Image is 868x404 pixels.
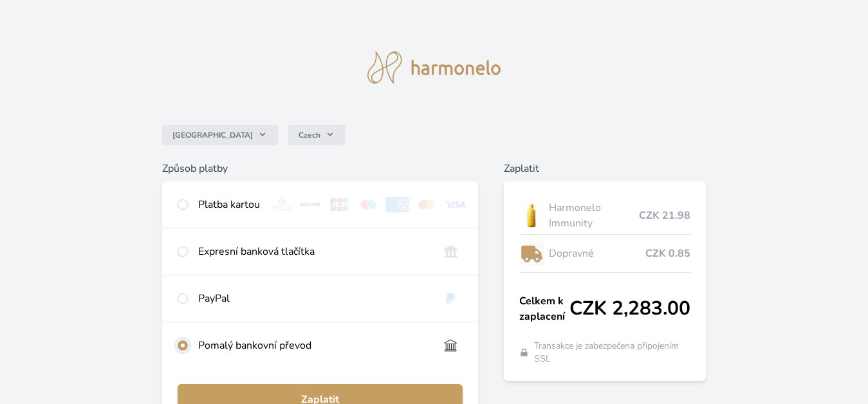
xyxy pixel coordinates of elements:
span: CZK 2,283.00 [569,297,690,320]
div: Expresní banková tlačítka [198,244,429,259]
div: Platba kartou [198,197,260,212]
button: Czech [288,125,346,145]
img: onlineBanking_CZ.svg [439,244,463,259]
img: maestro.svg [356,197,380,212]
img: delivery-lo.png [519,237,544,270]
h6: Způsob platby [162,161,479,176]
img: discover.svg [299,197,322,212]
span: Celkem k zaplacení [519,293,569,324]
span: Harmonelo Immunity [549,200,640,231]
img: amex.svg [385,197,409,212]
img: bankTransfer_IBAN.svg [439,338,463,353]
span: Transakce je zabezpečena připojením SSL [534,340,690,365]
span: CZK 21.98 [639,208,690,223]
div: Pomalý bankovní převod [198,338,429,353]
span: CZK 0.85 [645,246,690,261]
button: [GEOGRAPHIC_DATA] [162,125,278,145]
img: jcb.svg [328,197,351,212]
span: Dopravné [549,246,646,261]
span: Czech [299,130,320,140]
img: diners.svg [270,197,294,212]
img: IMMUNITY_se_stinem_x-lo.jpg [519,199,544,232]
img: logo.svg [367,51,501,84]
h6: Zaplatit [504,161,706,176]
img: visa.svg [443,197,467,212]
span: [GEOGRAPHIC_DATA] [172,130,253,140]
img: paypal.svg [439,291,463,306]
img: mc.svg [414,197,438,212]
div: PayPal [198,291,429,306]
